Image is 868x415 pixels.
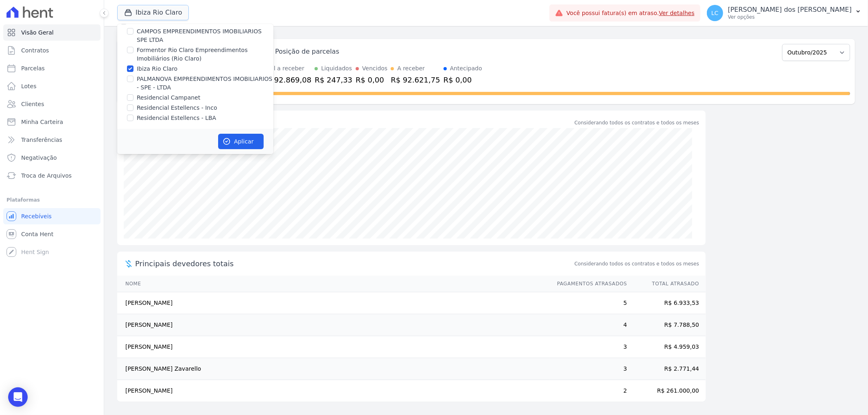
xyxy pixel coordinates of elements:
[275,47,339,56] div: Posição de parcelas
[21,46,49,54] span: Contratos
[3,42,101,59] a: Contratos
[321,64,352,73] div: Liquidados
[21,100,44,108] span: Clientes
[315,74,352,85] div: R$ 247,33
[137,114,216,122] label: Residencial Estellencs - LBA
[700,2,868,24] button: LC [PERSON_NAME] dos [PERSON_NAME] Ver opções
[627,276,706,292] th: Total Atrasado
[549,276,627,292] th: Pagamentos Atrasados
[137,46,273,63] label: Formentor Rio Claro Empreendimentos Imobiliários (Rio Claro)
[549,336,627,358] td: 3
[117,5,189,20] button: Ibiza Rio Claro
[728,6,852,14] p: [PERSON_NAME] dos [PERSON_NAME]
[549,380,627,402] td: 2
[3,60,101,76] a: Parcelas
[117,336,549,358] td: [PERSON_NAME]
[137,65,177,73] label: Ibiza Rio Claro
[117,380,549,402] td: [PERSON_NAME]
[218,134,264,149] button: Aplicar
[21,172,72,180] span: Troca de Arquivos
[356,74,387,85] div: R$ 0,00
[7,195,97,205] div: Plataformas
[728,14,852,20] p: Ver opções
[21,82,37,90] span: Lotes
[444,74,482,85] div: R$ 0,00
[21,118,63,126] span: Minha Carteira
[21,64,45,72] span: Parcelas
[627,314,706,336] td: R$ 7.788,50
[397,64,425,73] div: A receber
[21,154,57,162] span: Negativação
[117,292,549,314] td: [PERSON_NAME]
[627,336,706,358] td: R$ 4.959,03
[3,167,101,184] a: Troca de Arquivos
[659,10,695,16] a: Ver detalhes
[627,380,706,402] td: R$ 261.000,00
[566,9,695,17] span: Você possui fatura(s) em atraso.
[549,292,627,314] td: 5
[3,150,101,166] a: Negativação
[117,358,549,380] td: [PERSON_NAME] Zavarello
[575,119,699,126] div: Considerando todos os contratos e todos os meses
[575,260,699,267] span: Considerando todos os contratos e todos os meses
[117,276,549,292] th: Nome
[3,78,101,94] a: Lotes
[711,10,719,16] span: LC
[137,104,217,112] label: Residencial Estellencs - Inco
[3,208,101,224] a: Recebíveis
[21,212,52,220] span: Recebíveis
[3,132,101,148] a: Transferências
[137,27,273,44] label: CAMPOS EMPREENDIMENTOS IMOBILIARIOS SPE LTDA
[3,24,101,41] a: Visão Geral
[135,258,573,269] span: Principais devedores totais
[137,75,273,92] label: PALMANOVA EMPREENDIMENTOS IMOBILIARIOS - SPE - LTDA
[450,64,482,73] div: Antecipado
[262,64,311,73] div: Total a receber
[117,314,549,336] td: [PERSON_NAME]
[549,358,627,380] td: 3
[627,292,706,314] td: R$ 6.933,53
[21,136,62,144] span: Transferências
[21,28,54,37] span: Visão Geral
[362,64,387,73] div: Vencidos
[627,358,706,380] td: R$ 2.771,44
[3,96,101,112] a: Clientes
[8,387,28,407] div: Open Intercom Messenger
[391,74,440,85] div: R$ 92.621,75
[549,314,627,336] td: 4
[3,226,101,242] a: Conta Hent
[21,230,53,238] span: Conta Hent
[262,74,311,85] div: R$ 92.869,08
[135,117,573,128] div: Saldo devedor total
[3,114,101,130] a: Minha Carteira
[137,93,200,102] label: Residencial Campanet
